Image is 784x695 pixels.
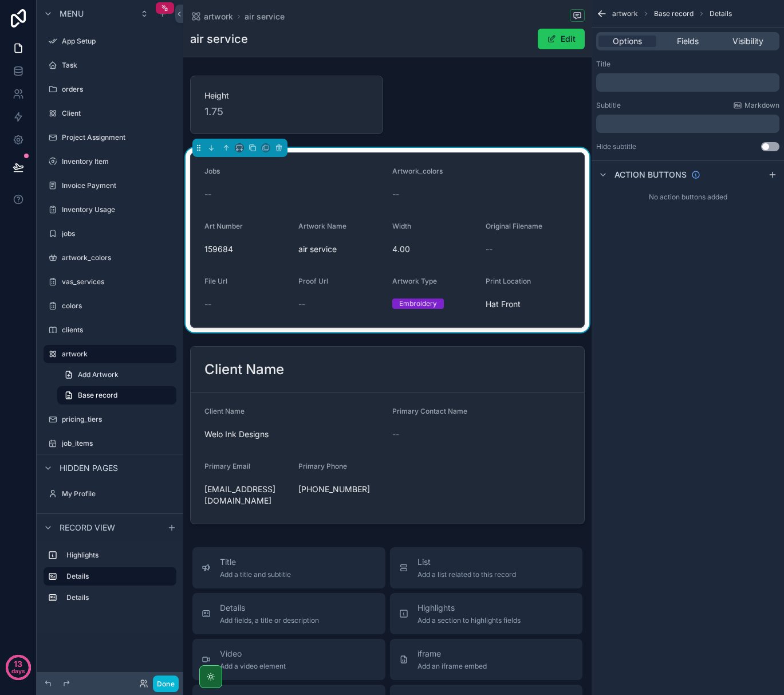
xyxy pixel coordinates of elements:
[190,11,233,22] a: artwork
[732,36,763,47] span: Visibility
[417,570,516,579] span: Add a list related to this record
[417,648,487,659] span: iframe
[44,32,176,50] a: App Setup
[392,277,437,285] span: Artwork Type
[486,222,542,230] span: Original Filename
[614,169,687,180] span: Action buttons
[44,273,176,291] a: vas_services
[62,61,174,70] label: Task
[44,128,176,147] a: Project Assignment
[204,222,243,230] span: Art Number
[11,663,25,679] p: days
[37,541,183,618] div: scrollable content
[220,648,286,659] span: Video
[192,593,385,634] button: DetailsAdd fields, a title or description
[417,616,521,625] span: Add a section to highlights fields
[44,201,176,219] a: Inventory Usage
[245,11,285,22] a: air service
[44,297,176,315] a: colors
[710,9,732,18] span: Details
[204,189,211,200] span: --
[66,593,172,602] label: Details
[417,556,516,568] span: List
[62,181,174,190] label: Invoice Payment
[62,205,174,214] label: Inventory Usage
[44,321,176,339] a: clients
[204,167,220,175] span: Jobs
[298,277,328,285] span: Proof Url
[613,36,642,47] span: Options
[66,572,167,581] label: Details
[60,522,115,533] span: Record view
[220,616,319,625] span: Add fields, a title or description
[62,350,170,359] label: artwork
[78,370,119,379] span: Add Artwork
[57,386,176,405] a: Base record
[298,244,383,255] span: air service
[44,56,176,74] a: Task
[596,115,779,133] div: scrollable content
[392,222,411,230] span: Width
[62,253,174,262] label: artwork_colors
[392,244,477,255] span: 4.00
[486,299,521,310] span: Hat Front
[44,410,176,429] a: pricing_tiers
[392,189,399,200] span: --
[62,157,174,166] label: Inventory Item
[44,434,176,453] a: job_items
[612,9,638,18] span: artwork
[592,188,784,206] div: No action buttons added
[78,391,117,400] span: Base record
[44,225,176,243] a: jobs
[654,9,694,18] span: Base record
[298,299,305,310] span: --
[596,142,636,151] label: Hide subtitle
[220,662,286,671] span: Add a video element
[44,152,176,171] a: Inventory Item
[390,547,583,588] button: ListAdd a list related to this record
[62,85,174,94] label: orders
[392,167,443,175] span: Artwork_colors
[204,299,211,310] span: --
[417,662,487,671] span: Add an iframe embed
[62,37,174,46] label: App Setup
[677,36,699,47] span: Fields
[596,73,779,92] div: scrollable content
[390,639,583,680] button: iframeAdd an iframe embed
[62,133,174,142] label: Project Assignment
[44,104,176,123] a: Client
[190,31,248,47] h1: air service
[62,439,174,448] label: job_items
[14,658,22,670] p: 13
[399,299,437,309] div: Embroidery
[62,415,174,424] label: pricing_tiers
[204,11,233,22] span: artwork
[204,277,227,285] span: File Url
[486,277,531,285] span: Print Location
[220,556,291,568] span: Title
[596,101,621,110] label: Subtitle
[192,639,385,680] button: VideoAdd a video element
[220,602,319,614] span: Details
[44,485,176,503] a: My Profile
[62,325,174,335] label: clients
[486,244,493,255] span: --
[744,101,779,110] span: Markdown
[62,109,174,118] label: Client
[538,29,585,49] button: Edit
[192,547,385,588] button: TitleAdd a title and subtitle
[733,101,779,110] a: Markdown
[44,249,176,267] a: artwork_colors
[62,277,174,286] label: vas_services
[417,602,521,614] span: Highlights
[62,229,174,238] label: jobs
[44,176,176,195] a: Invoice Payment
[220,570,291,579] span: Add a title and subtitle
[60,462,118,474] span: Hidden pages
[57,366,176,384] a: Add Artwork
[298,222,346,230] span: Artwork Name
[390,593,583,634] button: HighlightsAdd a section to highlights fields
[44,80,176,99] a: orders
[596,60,610,69] label: Title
